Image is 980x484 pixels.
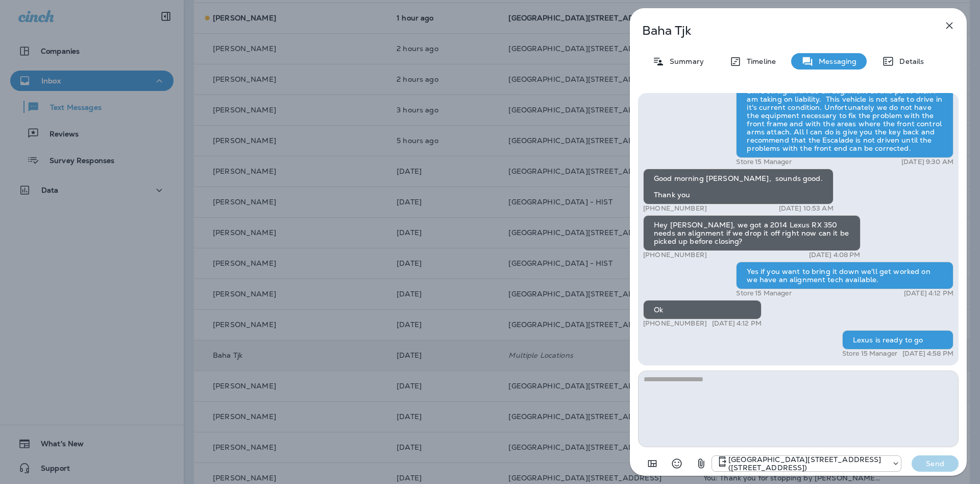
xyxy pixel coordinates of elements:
p: Summary [665,57,704,65]
p: Timeline [742,57,776,65]
p: [DATE] 4:12 PM [904,289,953,297]
p: Store 15 Manager [842,350,897,358]
p: [DATE] 9:30 AM [901,158,953,166]
p: Store 15 Manager [736,289,791,297]
p: [DATE] 4:12 PM [712,319,762,328]
button: Select an emoji [667,453,687,474]
p: Details [894,57,924,65]
div: Ok [643,300,762,319]
div: Good morning [PERSON_NAME], sounds good. Thank you [643,169,834,204]
p: [DATE] 10:53 AM [779,204,834,213]
p: [DATE] 4:58 PM [902,350,953,358]
p: Messaging [814,57,856,65]
p: [PHONE_NUMBER] [643,251,707,259]
p: [DATE] 4:08 PM [809,251,861,259]
div: Hey [PERSON_NAME], we got a 2014 Lexus RX 350 needs an alignment if we drop it off right now can ... [643,215,861,251]
div: Baha this is [PERSON_NAME] at [PERSON_NAME] Tire & Auto. That Escalade needs more than an alignme... [736,49,953,158]
p: Store 15 Manager [736,158,791,166]
button: Add in a premade template [642,453,663,474]
div: Yes if you want to bring it down we'll get worked on we have an alignment tech available. [736,262,953,289]
p: [GEOGRAPHIC_DATA][STREET_ADDRESS] ([STREET_ADDRESS]) [728,455,887,472]
div: +1 (402) 891-8464 [712,455,901,472]
p: [PHONE_NUMBER] [643,204,707,213]
p: [PHONE_NUMBER] [643,319,707,328]
p: Baha Tjk [642,24,921,38]
div: Lexus is ready to go [842,330,953,350]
